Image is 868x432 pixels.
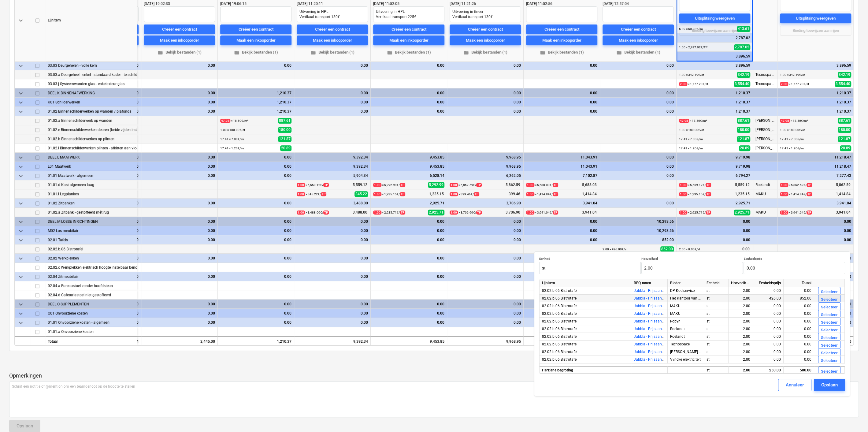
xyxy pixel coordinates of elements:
div: 0.00 [144,98,215,107]
div: 0.00 [220,153,291,162]
div: st [704,295,729,302]
div: 01.01 Maatwerk - algemeen [48,171,134,180]
span: 5,559.12 [734,182,750,188]
span: keyboard_arrow_down [17,17,24,24]
div: Maak een inkooporder [389,37,428,44]
span: keyboard_arrow_down [17,90,24,97]
button: Uitsplitsing weergeven [679,13,750,23]
div: MAKU [668,310,704,318]
iframe: Chat Widget [837,403,868,432]
small: × 5,559.12€ / [679,183,711,187]
div: 0.00 [144,153,215,162]
div: 1,210.37 [780,98,851,107]
div: 3,896.59 [679,61,750,70]
div: 9,719.98 [679,162,750,171]
div: Tecnospace [753,70,777,79]
span: folder [158,50,163,55]
div: st [704,318,729,325]
div: Creëer een contract [162,26,197,33]
div: 3,896.59 [780,61,851,70]
div: [PERSON_NAME] & zoon [753,134,777,143]
div: Selecteer [821,368,838,375]
div: Robyn [668,318,704,325]
div: Roelandt [668,333,704,341]
div: 6,528.14 [373,171,444,180]
div: 0.00 [220,162,291,171]
div: 0.00 [297,107,368,116]
div: Maak een inkooporder [619,37,658,44]
div: 2,445.00 [141,336,218,345]
small: 17.41 × 1.20€ / lm [780,147,804,150]
div: 9,453.85 [373,162,444,171]
div: 9,453.85 [373,153,444,162]
div: 0.00 [603,88,674,98]
div: 0.00 [784,302,814,310]
span: 5,292.99 [428,182,444,188]
div: 11,043.91 [526,153,597,162]
div: 0.00 [144,107,215,116]
div: DP Koelservice [668,287,704,295]
div: [DATE] 11:52:56 [526,1,597,6]
button: Maak een inkooporder [603,35,674,45]
div: [DATE] 11:52:05 [373,1,444,6]
button: Bekijk bestanden (1) [526,48,597,57]
button: Bekijk bestanden (1) [297,48,368,57]
div: 03.03.j Systeemwanden glas - enkele deur glas [48,79,134,88]
button: Selecteer [818,295,840,304]
small: × 1,777.20€ / st [679,82,708,86]
div: 5,904.34 [297,171,368,180]
span: folder [234,50,239,55]
div: 6,794.27 [679,171,750,180]
span: folder [310,50,316,55]
span: folder [387,50,392,55]
a: Jabbla - Prijsaanvraag [634,311,671,316]
div: st [704,302,729,310]
span: keyboard_arrow_down [17,218,24,225]
span: keyboard_arrow_down [17,310,24,317]
span: 20.89 [840,145,851,151]
div: 0.00 [603,162,674,171]
div: 1,210.37 [679,107,750,116]
div: 01.02 Binnenschilderwerken op wanden / plafonds [48,107,134,116]
button: Selecteer [818,348,840,358]
span: keyboard_arrow_down [17,319,24,326]
span: TP [476,183,482,187]
div: 0.00 [450,61,521,70]
small: × 5,292.99€ / [373,183,405,187]
small: × 1,777.20€ / st [780,82,809,86]
span: 20.89 [739,145,750,151]
div: [DATE] 11:21:26 [450,1,521,6]
div: Tecnospace [668,341,704,348]
span: 342.19 [737,72,750,78]
small: 17.41 × 1.20€ / lm [220,147,244,150]
button: Selecteer [818,287,840,297]
span: TP [706,183,711,187]
div: 0.00 [784,325,814,333]
div: 11,043.91 [526,162,597,171]
div: 0.00 [603,98,674,107]
div: 01.02.a Binnenschilderwerk op wanden [48,116,134,125]
div: Creëer een contract [315,26,350,33]
div: 1,210.37 [780,107,851,116]
div: 0.00 [450,98,521,107]
div: Maak een inkooporder [466,37,505,44]
button: Bekijk bestanden (1) [220,48,291,57]
span: 180.00 [838,127,851,133]
span: 5,688.03 [581,182,597,188]
div: Opslaan [821,381,838,389]
div: st [704,325,729,333]
span: Bekijk bestanden (1) [452,49,518,56]
button: Annuleer [778,379,811,391]
small: 17.41 × 7.00€ / lm [220,137,244,141]
span: 342.19 [838,72,851,78]
span: Bekijk bestanden (1) [605,49,671,56]
span: keyboard_arrow_down [17,99,24,106]
span: keyboard_arrow_down [17,163,24,170]
a: Jabbla - Prijsaanvraag [634,296,671,300]
button: Maak een inkooporder [144,35,215,45]
span: keyboard_arrow_down [17,154,24,161]
div: [PERSON_NAME] & zoon [753,125,777,134]
div: 9,719.98 [679,153,750,162]
a: Jabbla - Prijsaanvraag [634,327,671,331]
small: × 18.50€ / m² [780,119,808,123]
